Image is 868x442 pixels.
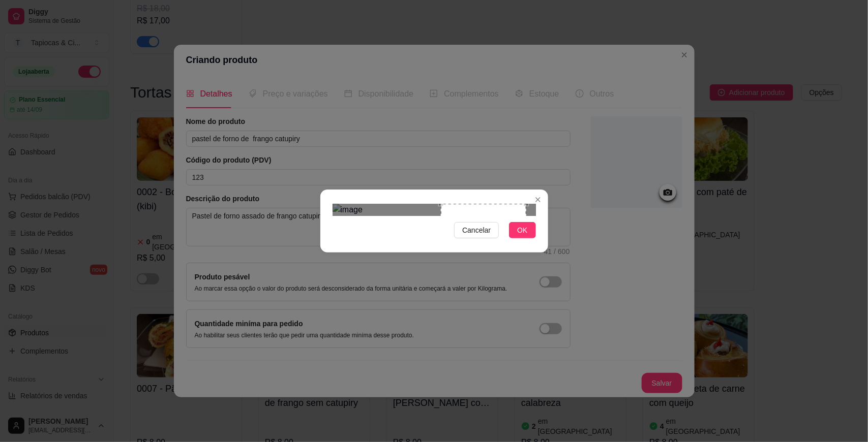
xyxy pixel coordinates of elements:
[530,192,546,208] button: Close
[454,222,499,238] button: Cancelar
[441,204,526,289] div: Use the arrow keys to move the crop selection area
[517,225,527,236] span: OK
[462,225,491,236] span: Cancelar
[509,222,535,238] button: OK
[333,204,536,216] img: image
